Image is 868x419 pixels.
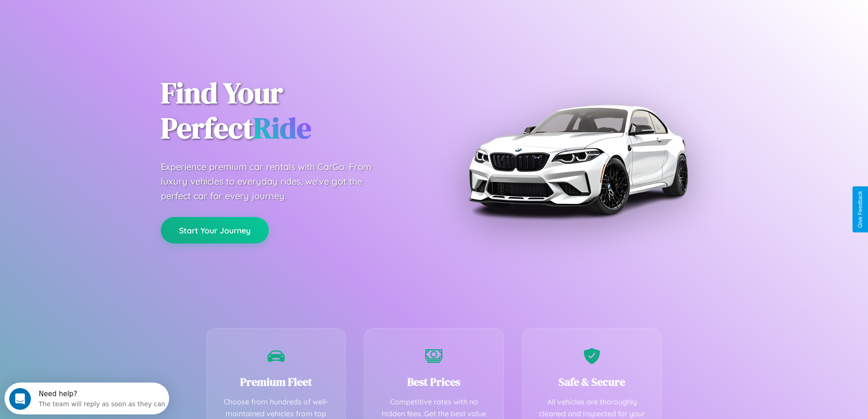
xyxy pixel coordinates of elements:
div: Give Feedback [857,191,863,228]
button: Start Your Journey [161,217,269,243]
h3: Safe & Secure [536,374,648,389]
img: Premium BMW car rental vehicle [464,46,692,274]
iframe: Intercom live chat [9,388,31,410]
p: Experience premium car rentals with CarGo. From luxury vehicles to everyday rides, we've got the ... [161,160,389,203]
h3: Premium Fleet [221,374,332,389]
div: The team will reply as soon as they can [34,15,161,25]
div: Need help? [34,8,161,15]
h3: Best Prices [378,374,490,389]
iframe: Intercom live chat discovery launcher [5,383,169,414]
h1: Find Your Perfect [161,76,421,146]
div: Open Intercom Messenger [4,4,169,29]
span: Ride [253,108,311,148]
